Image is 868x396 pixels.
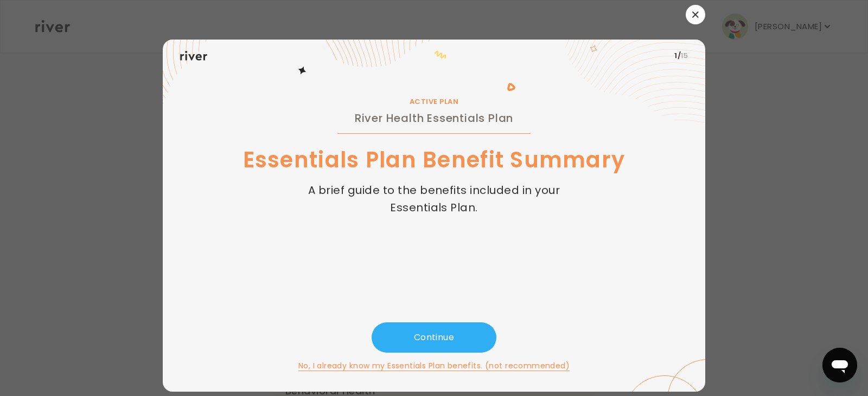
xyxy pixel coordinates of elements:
[243,145,626,175] h1: Essentials Plan Benefit Summary
[307,181,561,217] p: A brief guide to the benefits included in your Essentials Plan.
[355,109,513,127] h2: River Health Essentials Plan
[372,322,496,353] button: Continue
[298,359,570,372] button: No, I already know my Essentials Plan benefits. (not recommended)
[822,348,857,382] iframe: Button to launch messaging window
